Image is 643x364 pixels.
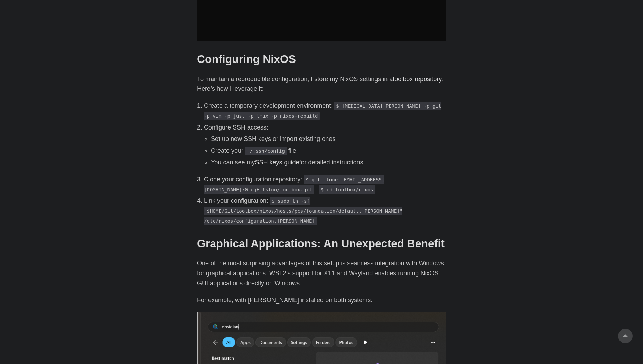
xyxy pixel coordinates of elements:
p: Link your configuration: [204,196,446,226]
p: For example, with [PERSON_NAME] installed on both systems: [197,295,446,305]
code: $ git clone [EMAIL_ADDRESS][DOMAIN_NAME]:GregHilston/toolbox.git [204,175,384,194]
code: ~/.ssh/config [245,147,287,155]
h2: Graphical Applications: An Unexpected Benefit [197,237,446,250]
p: Clone your configuration repository: [204,174,446,194]
code: $ [MEDICAL_DATA][PERSON_NAME] -p git -p vim -p just -p tmux -p nixos-rebuild [204,102,441,120]
code: $ sudo ln -sf "$HOME/Git/toolbox/nixos/hosts/pcs/foundation/default.[PERSON_NAME]" /etc/nixos/con... [204,197,402,225]
code: $ cd toolbox/nixos [319,185,375,194]
li: Create your file [211,146,446,156]
p: Create a temporary development environment: [204,101,446,121]
h2: Configuring NixOS [197,52,446,66]
li: You can see my for detailed instructions [211,157,446,167]
p: To maintain a reproducible configuration, I store my NixOS settings in a . Here’s how I leverage it: [197,74,446,94]
p: Configure SSH access: [204,123,446,133]
a: SSH keys guide [255,159,299,166]
p: One of the most surprising advantages of this setup is seamless integration with Windows for grap... [197,258,446,288]
a: toolbox repository [393,76,441,83]
a: go to top [618,329,633,343]
li: Set up new SSH keys or import existing ones [211,134,446,144]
